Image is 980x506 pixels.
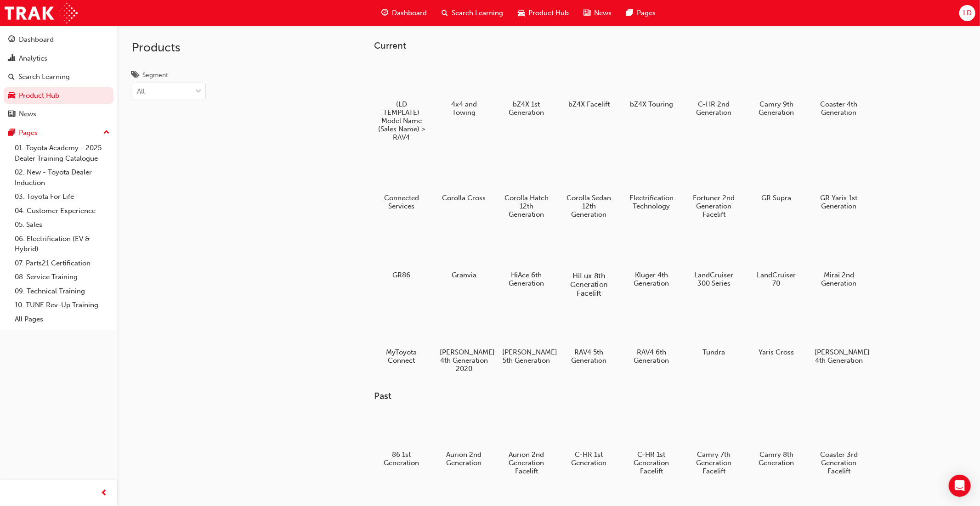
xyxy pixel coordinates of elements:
h5: Corolla Cross [440,194,488,202]
span: News [594,8,612,18]
span: LD [963,8,972,18]
h5: [PERSON_NAME] 4th Generation 2020 [440,348,488,373]
h5: Yaris Cross [752,348,800,356]
a: 06. Electrification (EV & Hybrid) [11,232,113,256]
a: 02. New - Toyota Dealer Induction [11,165,113,190]
div: Analytics [19,53,47,64]
a: GR Supra [749,152,804,205]
a: 05. Sales [11,218,113,232]
div: Open Intercom Messenger [949,475,971,497]
h5: 86 1st Generation [377,450,425,467]
h5: GR Yaris 1st Generation [815,194,863,210]
button: DashboardAnalyticsSearch LearningProduct HubNews [4,29,113,124]
a: C-HR 2nd Generation [686,58,742,120]
h5: bZ4X Touring [627,100,675,108]
div: Pages [19,128,38,138]
a: Yaris Cross [749,306,804,360]
h5: Kluger 4th Generation [627,271,675,287]
a: Fortuner 2nd Generation Facelift [686,152,742,222]
a: Kluger 4th Generation [624,229,679,291]
span: search-icon [442,7,448,19]
a: Product Hub [4,87,113,104]
a: pages-iconPages [619,4,663,22]
a: RAV4 6th Generation [624,306,679,368]
a: Coaster 4th Generation [811,58,867,120]
a: C-HR 1st Generation Facelift [624,409,679,479]
div: Search Learning [18,72,70,82]
a: RAV4 5th Generation [561,306,617,368]
a: Corolla Sedan 12th Generation [561,152,617,222]
a: search-iconSearch Learning [434,4,510,22]
a: Connected Services [374,152,429,214]
a: Camry 9th Generation [749,58,804,120]
a: All Pages [11,312,113,326]
a: 08. Service Training [11,270,113,284]
a: Trak [5,3,78,23]
span: news-icon [583,7,590,19]
span: Product Hub [528,8,569,18]
a: Dashboard [4,31,113,48]
h3: Current [374,40,896,51]
span: news-icon [8,110,15,118]
h5: LandCruiser 70 [752,271,800,287]
h5: bZ4X 1st Generation [502,100,550,117]
span: car-icon [8,92,15,100]
button: LD [959,5,975,21]
a: Granvia [436,229,492,282]
h5: Granvia [440,271,488,279]
span: Pages [637,8,656,18]
span: Search Learning [452,8,503,18]
a: 01. Toyota Academy - 2025 Dealer Training Catalogue [11,141,113,165]
h5: Mirai 2nd Generation [815,271,863,287]
a: [PERSON_NAME] 5th Generation [499,306,554,368]
span: car-icon [518,7,525,19]
a: Tundra [686,306,742,360]
a: Aurion 2nd Generation Facelift [499,409,554,479]
a: bZ4X Facelift [561,58,617,112]
a: Corolla Hatch 12th Generation [499,152,554,222]
a: MyToyota Connect [374,306,429,368]
a: Camry 7th Generation Facelift [686,409,742,479]
a: bZ4X Touring [624,58,679,112]
a: 07. Parts21 Certification [11,256,113,270]
a: GR Yaris 1st Generation [811,152,867,214]
h5: Connected Services [377,194,425,210]
a: HiLux 8th Generation Facelift [561,229,617,299]
div: News [19,109,36,119]
h5: GR Supra [752,194,800,202]
h5: HiAce 6th Generation [502,271,550,287]
h5: GR86 [377,271,425,279]
h5: Aurion 2nd Generation Facelift [502,450,550,475]
div: All [137,86,145,97]
h5: Fortuner 2nd Generation Facelift [690,194,738,219]
a: LandCruiser 300 Series [686,229,742,291]
a: Search Learning [4,68,113,85]
h5: Corolla Sedan 12th Generation [565,194,613,219]
span: up-icon [103,127,110,139]
a: 09. Technical Training [11,284,113,298]
h5: HiLux 8th Generation Facelift [563,271,614,298]
h5: C-HR 2nd Generation [690,100,738,117]
div: Segment [142,71,168,80]
h5: Tundra [690,348,738,356]
a: Camry 8th Generation [749,409,804,471]
a: [PERSON_NAME] 4th Generation [811,306,867,368]
a: Mirai 2nd Generation [811,229,867,291]
a: (LD TEMPLATE) Model Name (Sales Name) > RAV4 [374,58,429,145]
span: guage-icon [8,36,15,44]
h5: [PERSON_NAME] 5th Generation [502,348,550,365]
h5: Camry 8th Generation [752,450,800,467]
h5: 4x4 and Towing [440,100,488,117]
span: prev-icon [101,488,108,499]
h5: Corolla Hatch 12th Generation [502,194,550,219]
h5: LandCruiser 300 Series [690,271,738,287]
span: down-icon [195,86,202,98]
div: Dashboard [19,34,54,45]
span: search-icon [8,73,15,81]
a: C-HR 1st Generation [561,409,617,471]
span: Dashboard [392,8,427,18]
span: pages-icon [8,129,15,137]
a: 86 1st Generation [374,409,429,471]
h5: RAV4 6th Generation [627,348,675,365]
h5: MyToyota Connect [377,348,425,365]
